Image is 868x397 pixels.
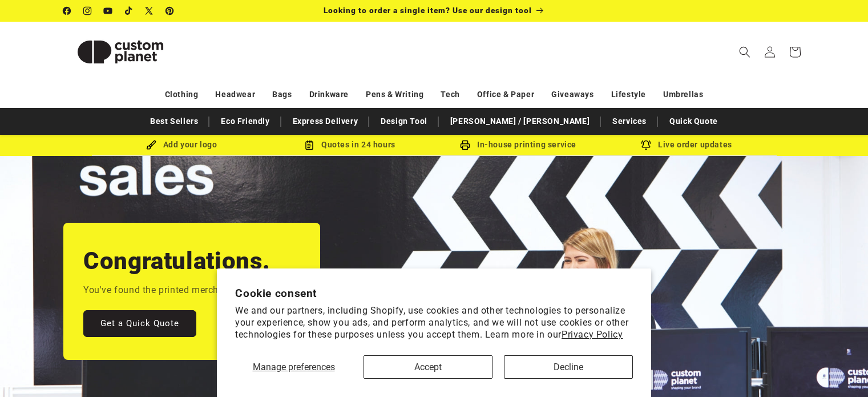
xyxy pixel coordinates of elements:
a: Umbrellas [663,85,703,105]
button: Decline [504,355,633,379]
div: Quotes in 24 hours [266,138,434,152]
p: You've found the printed merch experts. [83,282,255,299]
a: Tech [441,85,459,105]
img: Brush Icon [146,140,156,150]
a: Drinkware [309,85,349,105]
span: Looking to order a single item? Use our design tool [324,6,532,15]
img: Order Updates Icon [304,140,314,150]
a: Headwear [215,85,255,105]
h2: Congratulations. [83,246,271,276]
a: Privacy Policy [562,329,623,340]
a: Pens & Writing [366,85,423,105]
a: Express Delivery [287,111,364,131]
a: Giveaways [551,85,594,105]
a: Bags [272,85,292,105]
div: In-house printing service [434,138,603,152]
img: Custom Planet [63,26,177,78]
button: Manage preferences [235,355,352,379]
summary: Search [732,39,757,65]
a: Eco Friendly [215,111,275,131]
a: Design Tool [375,111,433,131]
p: We and our partners, including Shopify, use cookies and other technologies to personalize your ex... [235,305,633,340]
h2: Cookie consent [235,287,633,300]
img: Order updates [641,140,651,150]
a: [PERSON_NAME] / [PERSON_NAME] [445,111,595,131]
a: Clothing [165,85,199,105]
img: In-house printing [460,140,470,150]
a: Quick Quote [664,111,724,131]
span: Manage preferences [253,362,335,372]
a: Services [607,111,652,131]
a: Custom Planet [59,22,181,82]
button: Accept [364,355,492,379]
a: Office & Paper [477,85,534,105]
a: Best Sellers [144,111,204,131]
a: Lifestyle [611,85,646,105]
div: Live order updates [603,138,771,152]
div: Add your logo [98,138,266,152]
a: Get a Quick Quote [83,310,196,337]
